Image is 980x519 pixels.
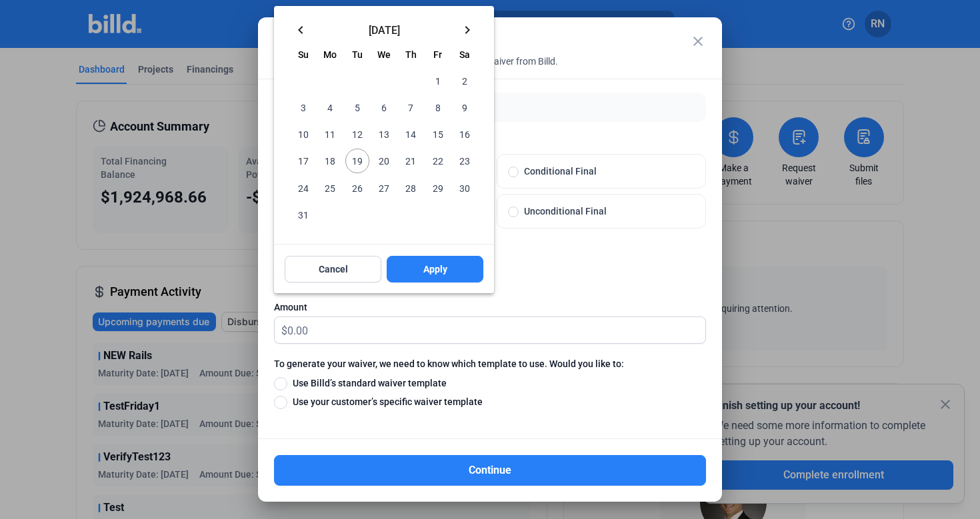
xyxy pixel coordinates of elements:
[291,149,315,173] span: 17
[451,147,478,174] button: August 23, 2025
[451,175,478,201] button: August 30, 2025
[372,149,396,173] span: 20
[387,256,483,282] button: Apply
[453,176,477,200] span: 30
[371,121,397,147] button: August 13, 2025
[424,175,451,201] button: August 29, 2025
[345,95,369,119] span: 5
[345,176,369,200] span: 26
[425,122,449,146] span: 15
[397,121,424,147] button: August 14, 2025
[290,175,317,201] button: August 24, 2025
[314,24,454,35] span: [DATE]
[424,121,451,147] button: August 15, 2025
[291,122,315,146] span: 10
[397,147,424,174] button: August 21, 2025
[425,69,449,93] span: 1
[399,176,423,200] span: 28
[298,49,309,60] span: Su
[399,95,423,119] span: 7
[319,262,348,276] span: Cancel
[453,69,477,93] span: 2
[345,149,369,173] span: 19
[291,176,315,200] span: 24
[453,149,477,173] span: 23
[424,94,451,121] button: August 8, 2025
[424,67,451,94] button: August 1, 2025
[318,122,342,146] span: 11
[371,94,397,121] button: August 6, 2025
[425,149,449,173] span: 22
[377,49,391,60] span: We
[290,201,317,228] button: August 31, 2025
[344,147,371,174] button: August 19, 2025
[317,121,343,147] button: August 11, 2025
[397,94,424,121] button: August 7, 2025
[290,94,317,121] button: August 3, 2025
[423,262,447,276] span: Apply
[371,147,397,174] button: August 20, 2025
[451,67,478,94] button: August 2, 2025
[372,122,396,146] span: 13
[399,122,423,146] span: 14
[290,147,317,174] button: August 17, 2025
[405,49,417,60] span: Th
[344,121,371,147] button: August 12, 2025
[290,67,424,94] td: AUG
[317,94,343,121] button: August 4, 2025
[424,147,451,174] button: August 22, 2025
[291,203,315,227] span: 31
[344,175,371,201] button: August 26, 2025
[291,95,315,119] span: 3
[453,122,477,146] span: 16
[433,49,442,60] span: Fr
[323,49,337,60] span: Mo
[451,94,478,121] button: August 9, 2025
[290,121,317,147] button: August 10, 2025
[352,49,363,60] span: Tu
[397,175,424,201] button: August 28, 2025
[459,22,475,38] mat-icon: keyboard_arrow_right
[425,176,449,200] span: 29
[371,175,397,201] button: August 27, 2025
[459,49,470,60] span: Sa
[372,176,396,200] span: 27
[399,149,423,173] span: 21
[425,95,449,119] span: 8
[451,121,478,147] button: August 16, 2025
[318,176,342,200] span: 25
[344,94,371,121] button: August 5, 2025
[293,22,309,38] mat-icon: keyboard_arrow_left
[285,256,381,282] button: Cancel
[317,175,343,201] button: August 25, 2025
[318,95,342,119] span: 4
[345,122,369,146] span: 12
[372,95,396,119] span: 6
[318,149,342,173] span: 18
[453,95,477,119] span: 9
[317,147,343,174] button: August 18, 2025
